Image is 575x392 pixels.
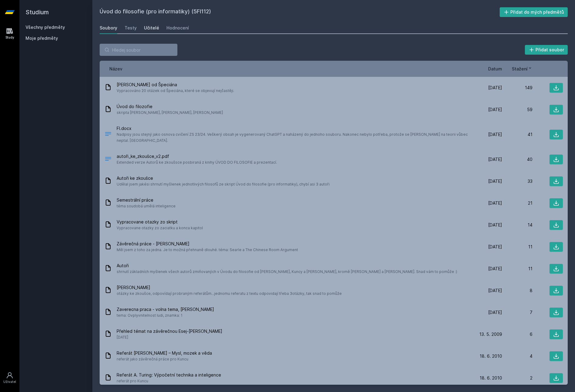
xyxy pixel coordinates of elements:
[117,181,330,187] span: Udělal jsem jakési shrnutí myšlenek jednotlivých filosofů ze skript Úvod do filosofie (pro inform...
[117,328,222,334] span: Přehled témat na závěrečnou Esej-[PERSON_NAME]
[480,375,502,381] span: 18. 6. 2010
[488,288,502,294] span: [DATE]
[100,7,500,17] h2: Úvod do filosofie (pro informatiky) (5FI112)
[26,35,58,41] span: Moje předměty
[5,35,14,40] div: Study
[144,22,159,34] a: Učitelé
[512,66,532,72] button: Stažení
[480,353,502,359] span: 18. 6. 2010
[117,159,277,165] span: Extended verze Autorů ke zkoušsce posbiraná z knihy ÚVOD DO FILOSOFIE a prezentací.
[104,155,112,164] div: PDF
[117,125,469,131] span: FI.docx
[117,241,298,247] span: Závěrečná práce - [PERSON_NAME]
[117,225,203,231] span: Vypracovane otazky zo zaciatku a konca kapitol
[502,222,532,228] div: 14
[117,219,203,225] span: Vypracovane otazky zo skript
[117,197,176,203] span: Semestrální práce
[117,263,457,269] span: Autoři
[525,45,568,55] button: Přidat soubor
[117,334,222,340] span: [DATE]
[109,66,122,72] button: Název
[104,130,112,139] div: DOCX
[117,88,234,94] span: Vypracováno 20 otázek od Špeciána, které se objevují nejčastěji.
[488,107,502,113] span: [DATE]
[117,175,330,181] span: Autoři ke zkoušce
[125,22,137,34] a: Testy
[117,350,212,356] span: Referát [PERSON_NAME] – Mysl, mozek a věda
[100,44,177,56] input: Hledej soubor
[502,331,532,337] div: 6
[488,200,502,206] span: [DATE]
[166,25,189,31] div: Hodnocení
[488,222,502,228] span: [DATE]
[488,266,502,272] span: [DATE]
[117,285,342,291] span: [PERSON_NAME]
[117,312,214,319] span: tema: Ovplyvnitelnost ludi, znamka: 1
[502,131,532,138] div: 41
[117,153,277,159] span: autoři_ke_zkoušce_v2.pdf
[502,107,532,113] div: 59
[488,244,502,250] span: [DATE]
[117,247,298,253] span: Měl jsem z toho za jedna. Je to možná přehnaně dlouhé. téma: Searle a The Chinese Room Argument
[117,269,457,275] span: shrnutí základních myšlenek všech autorů zmiňovaných v Úvodu do filosofie od [PERSON_NAME], Kuncy...
[502,266,532,272] div: 11
[502,244,532,250] div: 11
[100,25,117,31] div: Soubory
[100,22,117,34] a: Soubory
[502,288,532,294] div: 8
[166,22,189,34] a: Hodnocení
[117,104,223,110] span: Úvod do filozofie
[144,25,159,31] div: Učitelé
[1,369,18,387] a: Uživatel
[479,331,502,337] span: 13. 5. 2009
[117,306,214,312] span: Zaverecna praca - volna tema, [PERSON_NAME]
[3,380,16,384] div: Uživatel
[117,110,223,116] span: skripta [PERSON_NAME], [PERSON_NAME], [PERSON_NAME]
[488,85,502,91] span: [DATE]
[488,66,502,72] button: Datum
[117,203,176,209] span: téma soudobá umělá inteligence
[117,356,212,362] span: referát jako závěrečná práce pro Kuncu
[502,156,532,162] div: 40
[26,25,65,30] a: Všechny předměty
[488,178,502,184] span: [DATE]
[502,375,532,381] div: 2
[502,353,532,359] div: 4
[117,131,469,144] span: Nadpisy jsou stejný jako osnova cvičení ZS 23/24. Veškerý obsah je vygenerovaný ChatGPT a naházen...
[488,309,502,315] span: [DATE]
[500,7,568,17] button: Přidat do mých předmětů
[502,85,532,91] div: 149
[488,156,502,162] span: [DATE]
[512,66,528,72] span: Stažení
[502,200,532,206] div: 21
[117,378,221,384] span: referát pro Kuncu
[125,25,137,31] div: Testy
[502,178,532,184] div: 33
[117,82,234,88] span: [PERSON_NAME] od Špeciána
[117,291,342,297] span: otázky ke zkoušce, odpovídají probraným referátům...jednomu referatu z textu odpovidají třeba 3ot...
[502,309,532,315] div: 7
[117,372,221,378] span: Referát A. Turing: Výpočetní technika a inteligence
[1,24,18,43] a: Study
[488,131,502,138] span: [DATE]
